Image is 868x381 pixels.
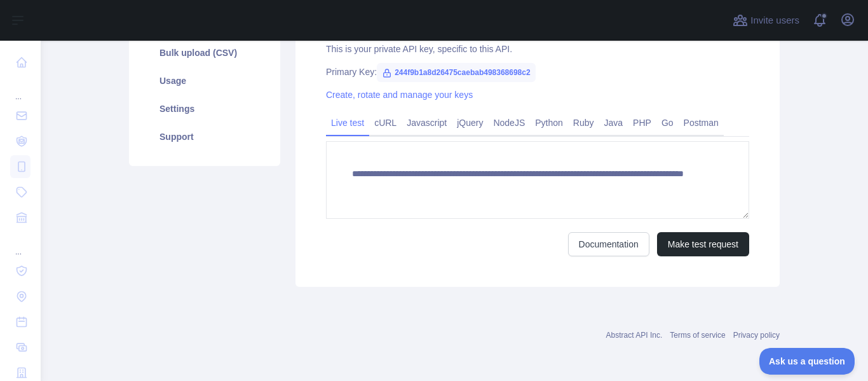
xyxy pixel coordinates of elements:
a: Terms of service [670,331,725,340]
a: Bulk upload (CSV) [144,39,265,67]
a: Java [599,113,628,133]
a: Go [656,113,679,133]
a: Support [144,123,265,151]
a: Python [530,113,568,133]
a: Settings [144,95,265,123]
button: Make test request [657,232,749,256]
a: cURL [369,113,402,133]
div: ... [10,232,31,257]
a: jQuery [452,113,488,133]
button: Invite users [730,10,802,31]
a: Javascript [402,113,452,133]
a: Postman [679,113,724,133]
span: 244f9b1a8d26475caebab498368698c2 [377,63,536,82]
a: Create, rotate and manage your keys [326,90,473,100]
a: PHP [628,113,656,133]
a: Usage [144,67,265,95]
iframe: Toggle Customer Support [759,348,855,375]
a: Privacy policy [733,331,780,340]
a: Ruby [568,113,599,133]
div: Primary Key: [326,66,749,78]
span: Invite users [750,13,799,28]
a: Documentation [568,232,649,256]
a: Live test [326,113,369,133]
div: This is your private API key, specific to this API. [326,43,749,55]
a: Abstract API Inc. [606,331,663,340]
div: ... [10,76,31,102]
a: NodeJS [488,113,530,133]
